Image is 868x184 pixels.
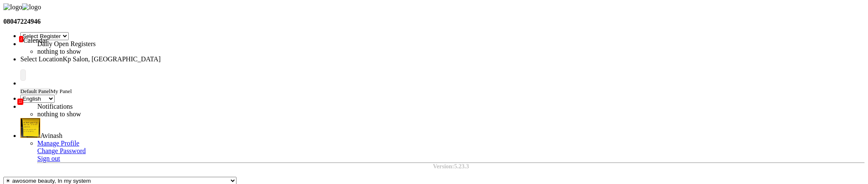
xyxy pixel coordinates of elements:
[20,118,40,138] img: Avinash
[50,88,72,94] span: My Panel
[37,40,249,48] div: Daily Open Registers
[19,36,23,42] span: 2
[22,3,41,11] img: logo
[37,147,86,154] a: Change Password
[37,110,249,118] li: nothing to show
[20,88,50,94] span: Default Panel
[37,48,249,55] li: nothing to show
[3,18,41,25] b: 08047224946
[40,132,62,139] span: Avinash
[3,3,22,11] img: logo
[37,140,79,147] a: Manage Profile
[23,37,48,44] div: Calendar
[17,99,23,105] span: 22
[37,163,865,170] div: Version:5.23.3
[37,155,60,162] a: Sign out
[37,103,249,110] div: Notifications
